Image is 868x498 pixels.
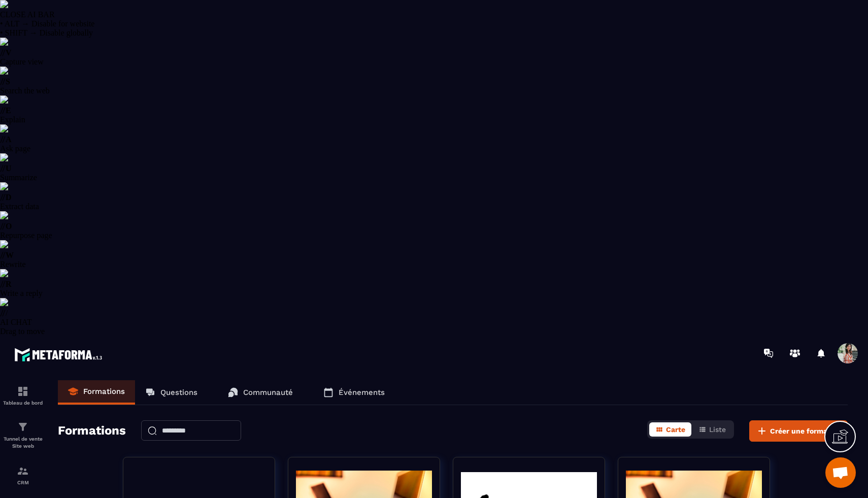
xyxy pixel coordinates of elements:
[135,380,208,405] a: Questions
[3,480,43,485] p: CRM
[692,422,732,437] button: Liste
[3,457,43,493] a: formationformationCRM
[218,380,303,405] a: Communauté
[749,420,848,442] button: Créer une formation
[709,425,726,434] span: Liste
[58,420,126,442] h2: Formations
[17,465,29,477] img: formation
[825,457,856,488] div: Ouvrir le chat
[339,388,385,397] p: Événements
[17,385,29,397] img: formation
[83,387,125,396] p: Formations
[313,380,395,405] a: Événements
[243,388,293,397] p: Communauté
[160,388,197,397] p: Questions
[666,425,685,434] span: Carte
[58,380,135,405] a: Formations
[3,378,43,413] a: formationformationTableau de bord
[3,436,43,450] p: Tunnel de vente Site web
[3,400,43,406] p: Tableau de bord
[17,421,29,433] img: formation
[649,422,691,437] button: Carte
[770,426,841,436] span: Créer une formation
[3,413,43,457] a: formationformationTunnel de vente Site web
[14,345,106,364] img: logo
